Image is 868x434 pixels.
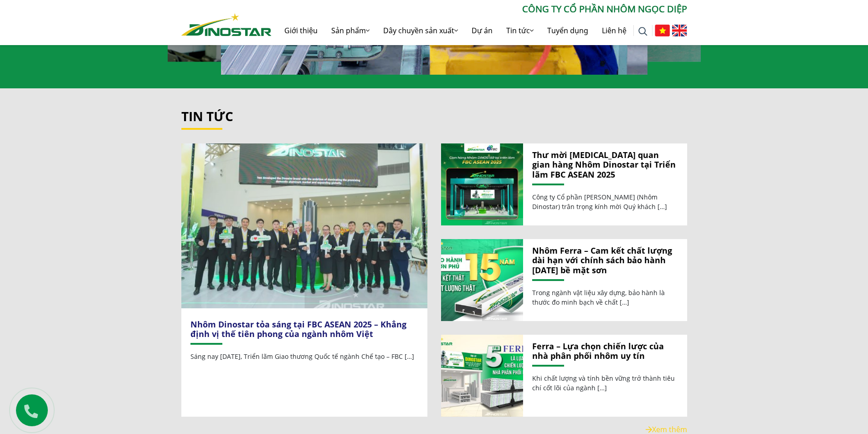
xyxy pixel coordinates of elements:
[324,16,376,45] a: Sản phẩm
[532,150,678,180] a: Thư mời [MEDICAL_DATA] quan gian hàng Nhôm Dinostar tại Triển lãm FBC ASEAN 2025
[532,288,678,307] p: Trong ngành vật liệu xây dựng, bảo hành là thước đo minh bạch về chất […]
[181,143,427,308] a: Nhôm Dinostar tỏa sáng tại FBC ASEAN 2025 – Khẳng định vị thế tiên phong của ngành nhôm Việt
[190,319,406,340] a: Nhôm Dinostar tỏa sáng tại FBC ASEAN 2025 – Khẳng định vị thế tiên phong của ngành nhôm Việt
[638,27,647,36] img: search
[441,335,523,417] a: Ferra – Lựa chọn chiến lược của nhà phân phối nhôm uy tín
[441,239,523,321] a: Nhôm Ferra – Cam kết chất lượng dài hạn với chính sách bảo hành 15 năm bề mặt sơn
[190,352,418,361] p: Sáng nay [DATE], Triển lãm Giao thương Quốc tế ngành Chế tạo – FBC […]
[465,16,499,45] a: Dự án
[181,11,272,36] a: Nhôm Dinostar
[672,25,687,36] img: English
[595,16,633,45] a: Liên hệ
[272,2,687,16] p: CÔNG TY CỔ PHẦN NHÔM NGỌC DIỆP
[499,16,540,45] a: Tin tức
[441,239,523,321] img: Nhôm Ferra – Cam kết chất lượng dài hạn với chính sách bảo hành 15 năm bề mặt sơn
[441,143,523,225] img: Thư mời tham quan gian hàng Nhôm Dinostar tại Triển lãm FBC ASEAN 2025
[441,143,523,225] a: Thư mời tham quan gian hàng Nhôm Dinostar tại Triển lãm FBC ASEAN 2025
[655,25,670,36] img: Tiếng Việt
[532,246,678,276] a: Nhôm Ferra – Cam kết chất lượng dài hạn với chính sách bảo hành [DATE] bề mặt sơn
[181,13,272,36] img: Nhôm Dinostar
[277,16,324,45] a: Giới thiệu
[532,373,678,393] p: Khi chất lượng và tính bền vững trở thành tiêu chí cốt lõi của ngành […]
[540,16,595,45] a: Tuyển dụng
[441,335,523,417] img: Ferra – Lựa chọn chiến lược của nhà phân phối nhôm uy tín
[532,342,678,361] a: Ferra – Lựa chọn chiến lược của nhà phân phối nhôm uy tín
[532,192,678,211] p: Công ty Cổ phần [PERSON_NAME] (Nhôm Dinostar) trân trọng kính mời Quý khách […]
[376,16,465,45] a: Dây chuyền sản xuất
[173,138,436,314] img: Nhôm Dinostar tỏa sáng tại FBC ASEAN 2025 – Khẳng định vị thế tiên phong của ngành nhôm Việt
[181,107,233,125] a: Tin tức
